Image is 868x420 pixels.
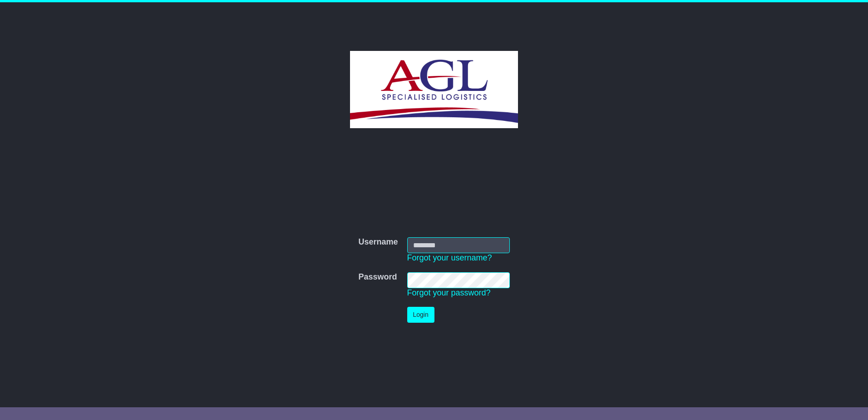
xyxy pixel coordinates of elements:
[350,51,518,128] img: AGL SPECIALISED LOGISTICS
[358,237,398,247] label: Username
[407,307,434,323] button: Login
[407,253,492,262] a: Forgot your username?
[358,272,397,282] label: Password
[407,288,491,297] a: Forgot your password?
